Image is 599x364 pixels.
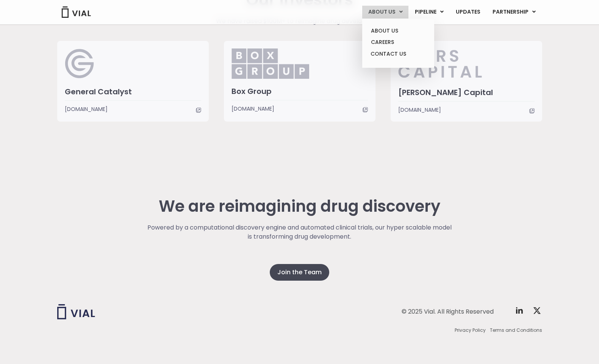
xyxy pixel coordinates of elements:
[270,264,329,281] a: Join the Team
[146,223,453,241] p: Powered by a computational discovery engine and automated clinical trials, our hyper scalable mod...
[365,25,431,37] a: ABOUT US
[490,327,542,334] a: Terms and Conditions
[65,105,108,113] span: [DOMAIN_NAME]
[277,268,322,277] span: Join the Team
[146,197,453,216] h2: We are reimagining drug discovery
[398,87,535,97] h3: [PERSON_NAME] Capital
[365,48,431,60] a: CONTACT US
[409,6,449,19] a: PIPELINEMenu Toggle
[362,6,408,19] a: ABOUT USMenu Toggle
[486,6,542,19] a: PARTNERSHIPMenu Toggle
[398,106,441,114] span: [DOMAIN_NAME]
[231,105,368,113] a: [DOMAIN_NAME]
[398,106,535,114] a: [DOMAIN_NAME]
[65,48,95,79] img: General Catalyst Logo
[61,6,91,18] img: Vial Logo
[450,6,486,19] a: UPDATES
[365,36,431,48] a: CAREERS
[231,105,274,113] span: [DOMAIN_NAME]
[65,87,201,97] h3: General Catalyst
[57,304,95,319] img: Vial logo wih "Vial" spelled out
[455,327,486,334] a: Privacy Policy
[231,86,368,96] h3: Box Group
[65,105,201,113] a: [DOMAIN_NAME]
[231,48,309,79] img: Box_Group.png
[398,48,512,79] img: Byers_Capital.svg
[402,308,494,316] div: © 2025 Vial. All Rights Reserved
